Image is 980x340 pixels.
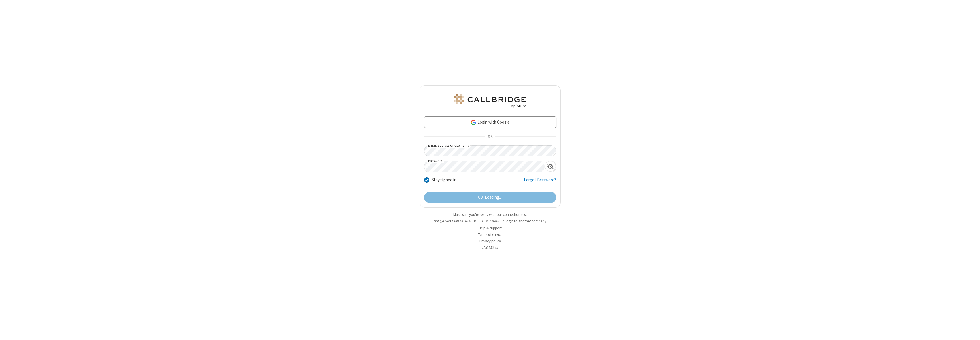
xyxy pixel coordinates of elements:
[479,226,502,230] a: Help & support
[524,177,556,188] a: Forgot Password?
[478,232,502,237] a: Terms of service
[424,192,556,203] button: Loading...
[453,94,527,108] img: QA Selenium DO NOT DELETE OR CHANGE
[485,133,495,141] span: OR
[420,245,561,250] li: v2.6.353.4b
[424,116,556,128] a: Login with Google
[453,212,527,217] a: Make sure you're ready with our connection test
[420,218,561,224] li: Not QA Selenium DO NOT DELETE OR CHANGE?
[485,194,502,201] span: Loading...
[966,325,976,336] iframe: Chat
[432,177,456,183] label: Stay signed in
[470,119,477,126] img: google-icon.png
[545,161,556,172] div: Show password
[424,161,545,172] input: Password
[505,218,546,224] button: Login to another company
[424,145,556,156] input: Email address or username
[479,239,501,244] a: Privacy policy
